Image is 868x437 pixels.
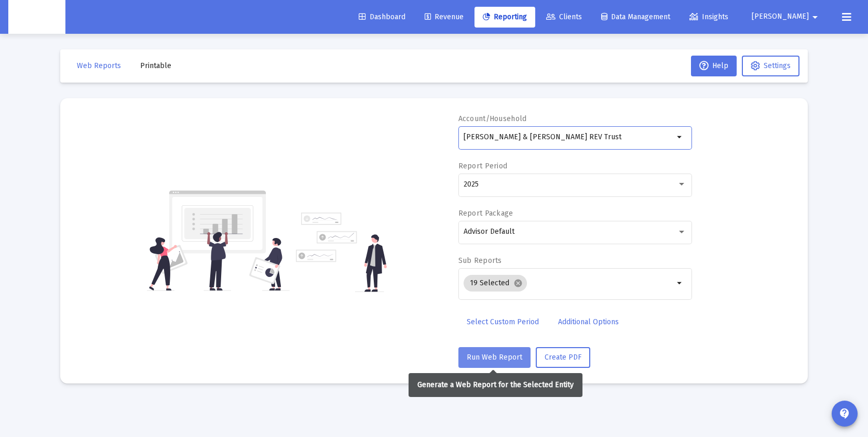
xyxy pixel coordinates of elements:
[764,61,791,70] span: Settings
[545,353,581,362] span: Create PDF
[458,347,531,368] button: Run Web Report
[809,7,821,28] mat-icon: arrow_drop_down
[350,7,414,28] a: Dashboard
[593,7,679,28] a: Data Management
[681,7,737,28] a: Insights
[425,12,464,21] span: Revenue
[458,209,513,218] label: Report Package
[296,213,387,292] img: reporting-alt
[77,61,121,70] span: Web Reports
[464,133,674,141] input: Search or select an account or household
[699,61,728,70] span: Help
[16,7,58,28] img: Dashboard
[464,273,674,294] mat-chip-list: Selection
[538,7,590,28] a: Clients
[474,7,535,28] a: Reporting
[464,180,479,189] span: 2025
[536,347,590,368] button: Create PDF
[416,7,472,28] a: Revenue
[458,114,527,123] label: Account/Household
[691,56,737,76] button: Help
[132,56,180,76] button: Printable
[458,256,502,265] label: Sub Reports
[752,12,809,21] span: [PERSON_NAME]
[464,227,514,236] span: Advisor Default
[742,56,799,76] button: Settings
[464,275,527,292] mat-chip: 19 Selected
[458,162,508,170] label: Report Period
[558,317,619,326] span: Additional Options
[739,6,834,27] button: [PERSON_NAME]
[674,131,686,143] mat-icon: arrow_drop_down
[140,61,171,70] span: Printable
[359,12,405,21] span: Dashboard
[483,12,527,21] span: Reporting
[467,317,539,326] span: Select Custom Period
[147,189,290,292] img: reporting
[467,353,522,362] span: Run Web Report
[689,12,728,21] span: Insights
[69,56,129,76] button: Web Reports
[546,12,582,21] span: Clients
[838,407,851,420] mat-icon: contact_support
[601,12,670,21] span: Data Management
[513,279,523,288] mat-icon: cancel
[674,277,686,289] mat-icon: arrow_drop_down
